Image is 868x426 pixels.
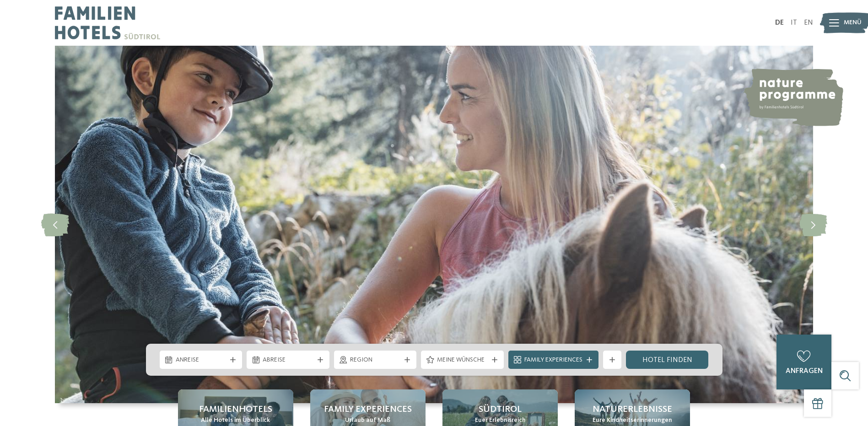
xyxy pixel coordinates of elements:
span: anfragen [786,367,823,375]
span: Family Experiences [524,356,582,365]
span: Abreise [263,356,313,365]
a: IT [791,19,797,27]
span: Menü [844,18,862,27]
span: Alle Hotels im Überblick [201,416,270,425]
span: Eure Kindheitserinnerungen [593,416,672,425]
img: Familienhotels Südtirol: The happy family places [55,46,813,403]
span: Meine Wünsche [437,356,488,365]
a: Hotel finden [626,351,709,369]
span: Region [350,356,401,365]
span: Euer Erlebnisreich [475,416,526,425]
img: nature programme by Familienhotels Südtirol [743,69,843,126]
a: DE [775,19,784,27]
span: Urlaub auf Maß [345,416,390,425]
span: Südtirol [479,403,522,416]
a: anfragen [776,335,831,389]
span: Family Experiences [324,403,412,416]
span: Naturerlebnisse [593,403,672,416]
span: Familienhotels [199,403,272,416]
span: Anreise [176,356,226,365]
a: EN [804,19,813,27]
